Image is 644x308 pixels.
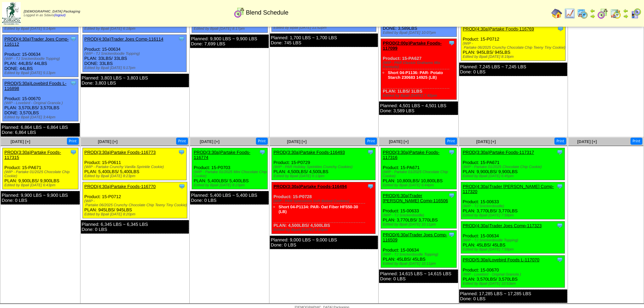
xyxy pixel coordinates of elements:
div: Planned: 7,245 LBS ~ 7,245 LBS Done: 0 LBS [459,63,567,76]
img: calendarcustomer.gif [630,8,641,19]
a: PROD(3:30a)Partake Foods-116494 [273,184,347,189]
a: (logout) [54,14,66,17]
a: PROD(5:30a)Lovebird Foods L-116898 [4,81,67,91]
div: (WIP - Lovebird - Original Granola ) [4,101,78,105]
div: Edited by Bpali [DATE] 5:13pm [4,71,78,75]
a: [DATE] [+] [200,139,219,144]
img: Tooltip [448,40,455,46]
div: (WIP - Partake 01/2025 Chocolate Chip Cookie) [383,170,456,178]
div: Edited by Bpali [DATE] 8:20pm [85,212,187,216]
img: calendarinout.gif [610,8,621,19]
a: PROD(4:30a)Partake Foods-116770 [85,184,156,189]
div: Product: 15-PA627 PLAN: 1LBS / 1LBS [381,39,457,100]
div: Product: 15-00634 PLAN: 45LBS / 45LBS [381,231,457,268]
a: PROD(4:30a)Trader [PERSON_NAME] Comp-117320 [463,184,554,194]
span: Logged in as Sdavis [24,10,80,17]
span: [DEMOGRAPHIC_DATA] Packaging [24,10,80,14]
div: Product: 15-PA671 PLAN: 9,900LBS / 9,900LBS [3,148,78,189]
div: (WIP - TJ Snickerdoodle Topping) [463,238,565,242]
img: Tooltip [70,149,77,156]
div: Planned: 3,803 LBS ~ 3,803 LBS Done: 3,803 LBS [81,74,189,87]
a: PROD(3:30a)Partake Foods-116493 [273,150,345,155]
button: Print [630,138,642,145]
div: Planned: 9,900 LBS ~ 9,900 LBS Done: 0 LBS [1,191,80,205]
div: (WIP - Partake 01/2025 Chocolate Chip Cookie) [4,170,78,178]
div: Product: 15-00634 PLAN: 33LBS / 33LBS DONE: 33LBS [82,35,187,72]
img: Tooltip [448,231,455,238]
div: Edited by Bpali [DATE] 6:13pm [273,174,376,178]
span: [DATE] [+] [98,139,118,144]
div: Edited by Bpali [DATE] 6:44pm [383,183,456,187]
img: Tooltip [367,149,374,156]
div: (WIP - Partake 01/2025 Mini Chocolate Chip Cookie) [194,170,267,178]
span: [DATE] [+] [476,139,496,144]
a: PROD(4:30a)Trader Joes Comp-116112 [4,37,69,47]
span: Blend Schedule [246,9,288,16]
div: Planned: 1,700 LBS ~ 1,700 LBS Done: 745 LBS [270,33,378,47]
div: Product: 15-00670 PLAN: 3,570LBS / 3,570LBS [461,256,565,288]
div: Planned: 6,864 LBS ~ 6,864 LBS Done: 6,864 LBS [1,123,80,137]
div: Edited by Bpali [DATE] 6:43pm [4,183,78,187]
div: Edited by Bpali [DATE] 6:13pm [273,228,376,232]
img: Tooltip [70,35,77,42]
button: Print [67,138,79,145]
div: Product: 15-P0703 PLAN: 5,400LBS / 5,400LBS [192,148,267,189]
div: (WIP - PAR Speculoss Soft Baked Cookies) [273,199,376,203]
div: Planned: 5,400 LBS ~ 5,400 LBS Done: 0 LBS [190,191,269,205]
img: home.gif [551,8,562,19]
button: Print [554,138,566,145]
img: Tooltip [178,183,185,190]
a: PROD(6:30a)Trader Joes Comp-116509 [383,232,447,242]
button: Print [256,138,268,145]
img: Tooltip [448,192,455,199]
div: (WIP - Partake Crunchy Vanilla Sprinkle Cookie) [85,165,187,169]
div: Product: 15-00634 PLAN: 44LBS / 44LBS DONE: 44LBS [3,35,78,77]
div: (WIP - TJ Snickerdoodle) [463,204,565,208]
button: Print [445,138,457,145]
div: Product: 15-P0729 PLAN: 4,500LBS / 4,500LBS [271,148,376,180]
div: (WIP ‐ Partake 06/2025 Crunchy Chocolate Chip Teeny Tiny Cookie) [463,42,565,50]
div: Planned: 6,345 LBS ~ 6,345 LBS Done: 0 LBS [81,220,189,234]
img: Tooltip [178,35,185,42]
div: Edited by Bpali [DATE] 10:11pm [383,262,456,266]
a: [DATE] [+] [10,139,30,144]
div: Planned: 9,000 LBS ~ 9,000 LBS Done: 0 LBS [270,236,378,249]
img: calendarprod.gif [577,8,588,19]
div: Product: 15-PA671 PLAN: 9,900LBS / 9,900LBS [461,148,565,180]
div: Product: 15-P0712 PLAN: 945LBS / 945LBS [82,182,187,218]
img: line_graph.gif [564,8,575,19]
img: Tooltip [556,149,563,156]
img: arrowleft.gif [590,8,595,14]
a: PROD(3:30a)Partake Foods-117315 [4,150,61,160]
div: Edited by Bpali [DATE] 10:07pm [383,31,456,35]
div: (WIP - PAR Holiday Sprinkles Crunchy Cookies) [273,165,376,169]
div: Edited by Bpali [DATE] 3:44pm [4,115,78,119]
img: arrowright.gif [590,14,595,19]
a: [DATE] [+] [287,139,307,144]
div: Planned: 17,285 LBS ~ 17,285 LBS Done: 0 LBS [459,289,567,303]
a: PROD(6:30a)Trader [PERSON_NAME] Comp-116506 [383,193,448,203]
div: Edited by Bpali [DATE] 5:17pm [85,66,187,70]
button: Print [365,138,377,145]
div: Planned: 4,501 LBS ~ 4,501 LBS Done: 3,589 LBS [379,101,458,115]
button: Print [176,138,188,145]
div: (WIP ‐ Partake 06/2025 Crunchy Chocolate Chip Teeny Tiny Cookie) [85,199,187,207]
div: Product: 15-00633 PLAN: 3,770LBS / 3,770LBS [381,191,457,229]
div: Product: 15-00670 PLAN: 3,570LBS / 3,570LBS DONE: 3,570LBS [3,79,78,121]
div: Product: 15-P0712 PLAN: 945LBS / 945LBS [461,25,565,61]
a: [DATE] [+] [577,139,597,144]
img: Tooltip [367,183,374,190]
div: Product: 15-00633 PLAN: 3,770LBS / 3,770LBS [461,182,565,219]
a: PROD(3:30a)Partake Foods-117317 [463,150,534,155]
a: PROD(4:30a)Trader Joes Comp-116114 [85,37,164,42]
img: Tooltip [556,183,563,190]
div: (WIP - TJ Snickerdoodle Topping) [85,52,187,56]
span: [DATE] [+] [389,139,409,144]
div: Edited by Bpali [DATE] 8:23pm [194,183,267,187]
div: Edited by Bpali [DATE] 7:42pm [383,94,456,98]
div: Product: 15-P0728 PLAN: 4,500LBS / 4,500LBS [271,182,376,234]
img: calendarblend.gif [597,8,608,19]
